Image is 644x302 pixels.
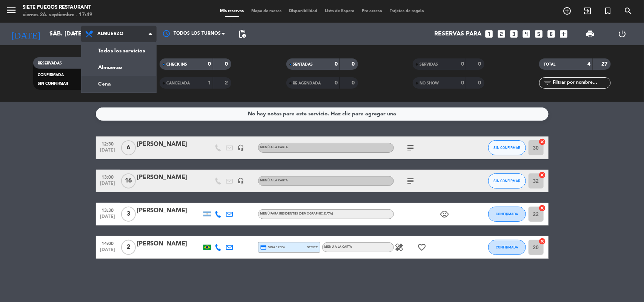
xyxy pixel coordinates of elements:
i: cancel [539,238,546,245]
span: NO SHOW [420,81,439,85]
span: Lista de Espera [321,9,358,13]
i: add_circle_outline [563,6,572,15]
div: [PERSON_NAME] [137,239,201,249]
span: SIN CONFIRMAR [38,82,68,86]
i: looks_5 [534,29,544,39]
span: CONFIRMADA [496,245,518,249]
i: cancel [539,204,546,212]
span: 6 [121,140,136,155]
i: healing [395,243,404,252]
strong: 2 [225,80,230,86]
span: TOTAL [544,63,555,66]
span: SENTADAS [293,63,313,66]
span: SERVIDAS [420,63,438,66]
i: credit_card [260,244,267,251]
i: menu [6,5,17,16]
strong: 0 [335,61,338,67]
i: looks_4 [522,29,532,39]
span: CONFIRMADA [496,212,518,216]
span: 13:00 [98,172,117,181]
i: headset_mic [238,178,244,184]
span: SIN CONFIRMAR [493,179,520,183]
span: stripe [307,245,318,250]
span: [DATE] [98,181,117,190]
i: search [624,6,633,15]
i: child_care [440,210,449,219]
strong: 0 [225,61,230,67]
strong: 1 [208,80,211,86]
i: looks_6 [547,29,556,39]
strong: 0 [208,61,211,67]
a: Todos los servicios [81,43,156,59]
span: Menú a la carta [260,179,288,182]
span: Disponibilidad [285,9,321,13]
span: CONFIRMADA [38,73,64,77]
span: [DATE] [98,214,117,223]
span: [DATE] [98,247,117,256]
i: add_box [559,29,569,39]
span: 2 [121,240,136,255]
span: Mapa de mesas [247,9,285,13]
span: CHECK INS [166,63,187,66]
div: viernes 26. septiembre - 17:49 [23,11,92,19]
input: Filtrar por nombre... [552,79,610,87]
span: Reservas para [435,31,482,38]
i: looks_two [497,29,507,39]
i: turned_in_not [603,6,612,15]
button: CONFIRMADA [488,207,526,222]
strong: 0 [478,61,483,67]
i: looks_one [484,29,494,39]
strong: 0 [352,80,356,86]
strong: 0 [461,61,464,67]
span: print [586,29,595,38]
i: favorite_border [418,243,427,252]
i: filter_list [543,78,552,87]
strong: 0 [461,80,464,86]
span: Menú a la carta [324,245,352,248]
i: [DATE] [6,26,46,42]
span: Menú para Residentes [DEMOGRAPHIC_DATA] [260,212,333,215]
span: Pre-acceso [358,9,386,13]
div: Siete Fuegos Restaurant [23,4,92,11]
a: Cena [81,76,156,92]
div: [PERSON_NAME] [137,173,201,182]
span: Tarjetas de regalo [386,9,428,13]
span: RE AGENDADA [293,81,321,85]
strong: 0 [335,80,338,86]
span: Almuerzo [97,31,123,37]
span: visa * 2624 [260,244,285,251]
span: RESERVADAS [38,61,62,65]
div: [PERSON_NAME] [137,140,201,149]
i: arrow_drop_down [70,29,79,38]
div: LOG OUT [606,23,638,45]
div: No hay notas para este servicio. Haz clic para agregar una [248,110,396,118]
i: looks_3 [509,29,519,39]
span: CANCELADA [166,81,190,85]
span: 14:00 [98,239,117,247]
span: pending_actions [238,29,247,38]
i: headset_mic [238,144,244,151]
strong: 27 [602,61,609,67]
span: Mis reservas [216,9,247,13]
button: SIN CONFIRMAR [488,173,526,189]
span: Menú a la carta [260,146,288,149]
span: 16 [121,173,136,189]
strong: 0 [478,80,483,86]
button: CONFIRMADA [488,240,526,255]
div: [PERSON_NAME] [137,206,201,216]
i: cancel [539,171,546,179]
i: cancel [539,138,546,146]
i: subject [406,176,415,185]
span: 3 [121,207,136,222]
span: [DATE] [98,148,117,156]
span: SIN CONFIRMAR [493,146,520,150]
span: 13:30 [98,205,117,214]
i: power_settings_new [618,29,627,38]
i: exit_to_app [583,6,592,15]
a: Almuerzo [81,59,156,76]
i: subject [406,143,415,152]
span: 12:30 [98,139,117,148]
button: menu [6,5,17,18]
strong: 0 [352,61,356,67]
strong: 4 [588,61,591,67]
